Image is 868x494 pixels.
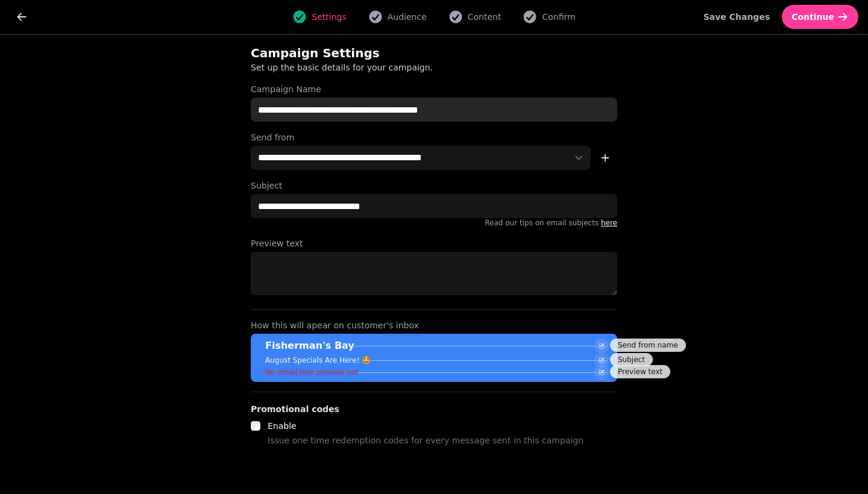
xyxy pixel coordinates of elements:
[251,218,617,228] p: Read our tips on email subjects
[251,131,617,143] label: Send from
[468,11,502,23] span: Content
[610,353,653,366] div: Subject
[601,219,617,227] a: here
[251,61,559,73] p: Set up the basic details for your campaign.
[265,355,371,365] p: August Specials Are Here! 🤩
[268,433,583,448] p: Issue one time redemption codes for every message sent in this campaign
[251,180,617,192] label: Subject
[694,5,780,29] button: Save Changes
[542,11,575,23] span: Confirm
[251,319,617,331] label: How this will apear on customer's inbox
[268,421,297,431] label: Enable
[265,367,358,377] p: No email text preview set
[610,365,670,378] div: Preview text
[251,402,339,416] legend: Promotional codes
[388,11,427,23] span: Audience
[251,45,482,61] h2: Campaign Settings
[782,5,858,29] button: Continue
[610,339,686,352] div: Send from name
[791,13,834,21] span: Continue
[251,237,617,249] label: Preview text
[312,11,346,23] span: Settings
[10,5,34,29] button: go back
[265,339,354,353] p: Fisherman's Bay
[251,83,617,95] label: Campaign Name
[703,13,770,21] span: Save Changes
